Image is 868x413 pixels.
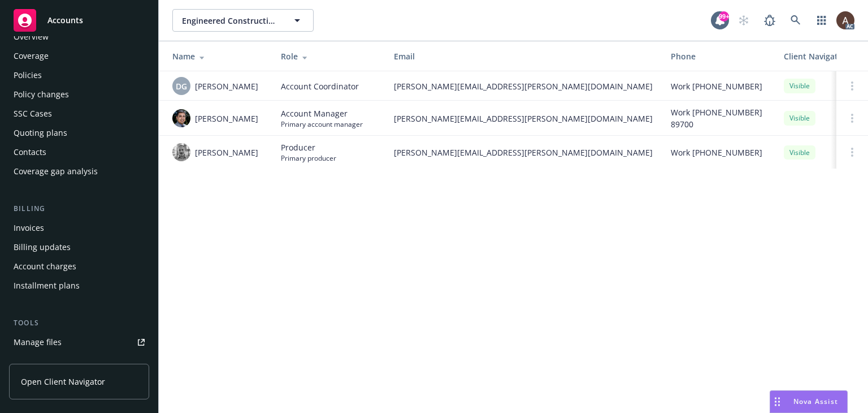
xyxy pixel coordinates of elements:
div: Phone [671,50,766,62]
span: Work [PHONE_NUMBER] 89700 [671,106,766,130]
span: [PERSON_NAME] [195,80,258,92]
a: Coverage gap analysis [9,162,149,180]
div: SSC Cases [14,105,52,123]
span: Open Client Navigator [21,376,105,388]
div: Visible [784,111,815,125]
span: Work [PHONE_NUMBER] [671,147,762,158]
div: Overview [14,28,49,46]
div: Tools [9,317,149,329]
div: Manage exposures [14,352,85,371]
span: [PERSON_NAME][EMAIL_ADDRESS][PERSON_NAME][DOMAIN_NAME] [394,113,653,124]
a: Manage exposures [9,352,149,371]
div: Role [281,50,376,62]
div: Manage files [14,333,62,351]
span: DG [176,80,187,92]
span: Accounts [47,16,83,25]
span: [PERSON_NAME] [195,147,258,158]
a: Report a Bug [758,9,781,32]
a: Billing updates [9,238,149,256]
div: Invoices [14,219,44,237]
div: Contacts [14,143,46,161]
a: Account charges [9,257,149,276]
span: [PERSON_NAME][EMAIL_ADDRESS][PERSON_NAME][DOMAIN_NAME] [394,80,653,92]
a: Switch app [810,9,833,32]
a: Manage files [9,333,149,351]
a: Policy changes [9,85,149,104]
div: Quoting plans [14,124,67,142]
a: Search [784,9,807,32]
div: Coverage gap analysis [14,162,98,180]
img: photo [172,109,190,127]
span: Work [PHONE_NUMBER] [671,80,762,92]
a: Policies [9,66,149,84]
a: Installment plans [9,277,149,295]
div: 99+ [719,11,729,21]
div: Email [394,50,653,62]
div: Coverage [14,47,49,65]
div: Policy changes [14,85,69,104]
span: [PERSON_NAME] [195,113,258,124]
span: Primary producer [281,153,336,163]
span: Engineered Construction Services Corp. [182,15,280,27]
a: SSC Cases [9,105,149,123]
div: Billing updates [14,238,71,256]
span: Account Coordinator [281,80,359,92]
div: Name [172,50,263,62]
span: Account Manager [281,107,363,119]
div: Visible [784,145,815,160]
button: Nova Assist [770,390,848,413]
a: Contacts [9,143,149,161]
div: Account charges [14,257,76,276]
span: Nova Assist [793,397,838,406]
a: Quoting plans [9,124,149,142]
div: Visible [784,79,815,93]
div: Billing [9,203,149,214]
div: Drag to move [770,391,784,412]
img: photo [836,11,854,29]
a: Accounts [9,5,149,36]
span: [PERSON_NAME][EMAIL_ADDRESS][PERSON_NAME][DOMAIN_NAME] [394,147,653,158]
span: Primary account manager [281,119,363,129]
div: Installment plans [14,277,80,295]
img: photo [172,143,190,161]
a: Coverage [9,47,149,65]
a: Start snowing [732,9,755,32]
div: Policies [14,66,42,84]
button: Engineered Construction Services Corp. [172,9,314,32]
span: Producer [281,141,336,153]
a: Invoices [9,219,149,237]
a: Overview [9,28,149,46]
